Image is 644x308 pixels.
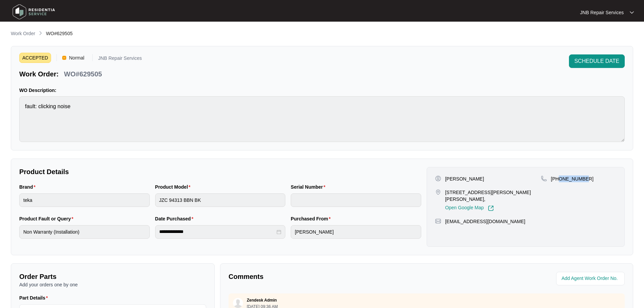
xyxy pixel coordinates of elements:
a: Work Order [9,30,37,38]
span: Normal [66,53,87,63]
label: Part Details [19,294,51,301]
button: SCHEDULE DATE [569,54,625,68]
span: ACCEPTED [19,53,51,63]
input: Product Fault or Query [19,225,150,239]
img: chevron-right [38,30,43,36]
input: Product Model [155,193,286,207]
input: Purchased From [291,225,421,239]
label: Serial Number [291,184,328,190]
p: Zendesk Admin [247,298,277,303]
a: Open Google Map [445,205,494,211]
p: WO#629505 [64,69,102,79]
p: [STREET_ADDRESS][PERSON_NAME][PERSON_NAME], [445,189,541,203]
label: Product Model [155,184,193,190]
input: Date Purchased [159,228,276,235]
img: residentia service logo [10,2,57,22]
p: Work Order: [19,69,58,79]
img: dropdown arrow [630,11,634,14]
p: Order Parts [19,272,206,281]
p: Comments [229,272,422,281]
input: Serial Number [291,193,421,207]
label: Date Purchased [155,215,196,222]
span: WO#629505 [46,31,73,36]
img: map-pin [435,218,441,224]
img: map-pin [541,175,547,182]
p: JNB Repair Services [580,9,624,16]
p: Add your orders one by one [19,281,206,288]
img: user.svg [233,298,243,308]
textarea: fault: clicking noise [19,96,625,142]
input: Brand [19,193,150,207]
span: SCHEDULE DATE [574,57,619,65]
p: [PHONE_NUMBER] [551,175,594,182]
p: JNB Repair Services [98,56,142,63]
label: Brand [19,184,38,190]
p: [EMAIL_ADDRESS][DOMAIN_NAME] [445,218,525,225]
p: Product Details [19,167,421,176]
label: Purchased From [291,215,333,222]
label: Product Fault or Query [19,215,76,222]
p: WO Description: [19,87,625,94]
img: map-pin [435,189,441,195]
img: Vercel Logo [62,56,66,60]
p: Work Order [11,30,35,37]
img: user-pin [435,175,441,182]
input: Add Agent Work Order No. [562,275,621,283]
img: Link-External [488,205,494,211]
p: [PERSON_NAME] [445,175,484,182]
